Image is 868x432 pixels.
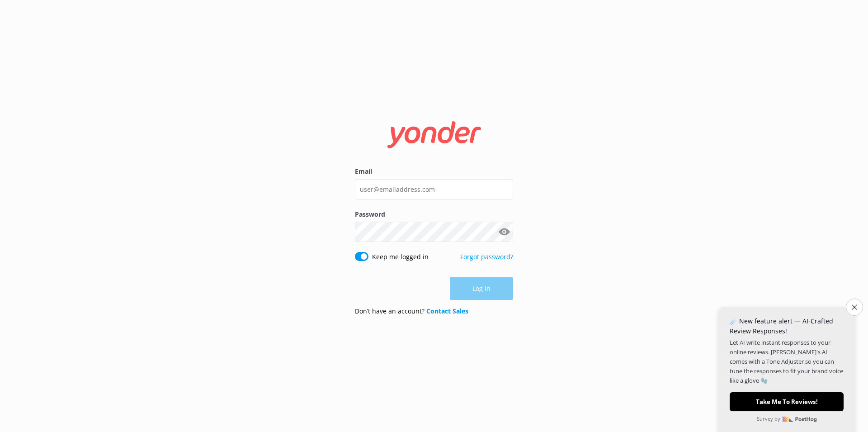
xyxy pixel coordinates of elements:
label: Keep me logged in [372,252,429,262]
input: user@emailaddress.com [355,179,513,199]
a: Contact Sales [426,307,468,315]
button: Show password [495,223,513,241]
a: Forgot password? [460,252,513,261]
p: Don’t have an account? [355,306,468,316]
label: Password [355,209,513,219]
label: Email [355,166,513,176]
